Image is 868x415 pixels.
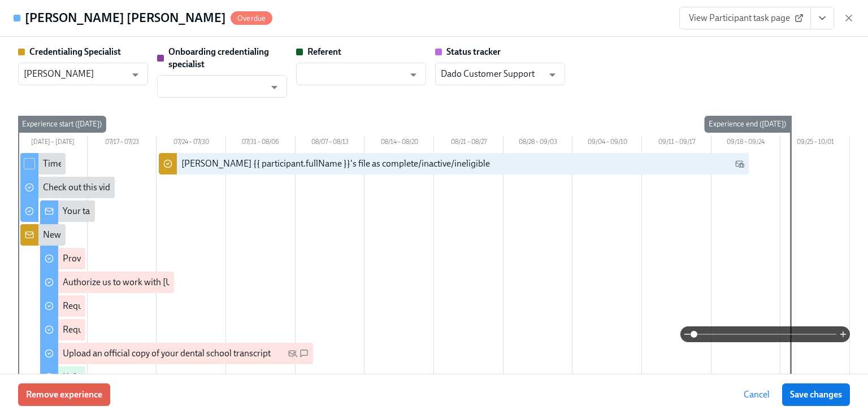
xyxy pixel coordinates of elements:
[364,136,434,151] div: 08/14 – 08/20
[307,46,341,57] strong: Referent
[780,136,850,151] div: 09/25 – 10/01
[63,300,333,312] div: Request proof of your {{ participant.regionalExamPassed }} test scores
[43,229,320,241] div: New doctor enrolled in OCC licensure process: {{ participant.fullName }}
[296,136,365,151] div: 08/07 – 08/13
[63,276,265,289] div: Authorize us to work with [US_STATE] on your behalf
[679,7,811,29] a: View Participant task page
[572,136,642,151] div: 09/04 – 09/10
[43,158,235,170] div: Time to begin your [US_STATE] license application
[63,252,322,265] div: Provide us with some extra info for the [US_STATE] state application
[735,159,744,168] svg: Work Email
[63,371,202,383] div: Upload a copy of your BLS certificate
[63,205,276,217] div: Your tailored to-do list for [US_STATE] licensing process
[810,7,834,29] button: View task page
[26,389,102,400] span: Remove experience
[434,136,504,151] div: 08/21 – 08/27
[181,158,490,170] div: [PERSON_NAME] {{ participant.fullName }}'s file as complete/inactive/ineligible
[782,383,850,406] button: Save changes
[18,383,110,406] button: Remove experience
[127,66,144,84] button: Open
[300,349,309,358] svg: SMS
[504,136,573,151] div: 08/28 – 09/03
[88,136,157,151] div: 07/17 – 07/23
[642,136,711,151] div: 09/11 – 09/17
[18,116,106,133] div: Experience start ([DATE])
[744,389,770,400] span: Cancel
[63,347,271,360] div: Upload an official copy of your dental school transcript
[29,46,121,57] strong: Credentialing Specialist
[790,389,842,400] span: Save changes
[43,181,232,194] div: Check out this video to learn more about the OCC
[704,116,791,133] div: Experience end ([DATE])
[736,383,778,406] button: Cancel
[266,78,283,96] button: Open
[544,66,561,84] button: Open
[288,349,297,358] svg: Personal Email
[689,12,801,24] span: View Participant task page
[226,136,296,151] div: 07/31 – 08/06
[157,136,226,151] div: 07/24 – 07/30
[405,66,422,84] button: Open
[25,10,226,27] h4: [PERSON_NAME] [PERSON_NAME]
[18,136,88,151] div: [DATE] – [DATE]
[446,46,501,57] strong: Status tracker
[231,14,272,23] span: Overdue
[168,46,269,69] strong: Onboarding credentialing specialist
[63,324,170,336] div: Request your JCDNE scores
[711,136,781,151] div: 09/18 – 09/24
